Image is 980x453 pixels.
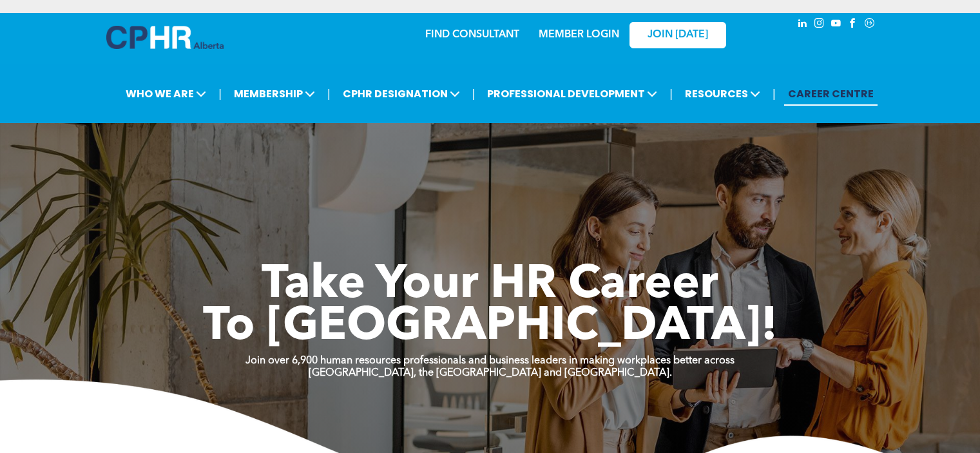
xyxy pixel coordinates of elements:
a: linkedin [796,16,810,34]
span: PROFESSIONAL DEVELOPMENT [483,82,661,106]
li: | [472,81,476,107]
span: CPHR DESIGNATION [339,82,464,106]
span: Take Your HR Career [262,262,718,309]
span: To [GEOGRAPHIC_DATA]! [203,304,778,351]
a: MEMBER LOGIN [539,30,619,40]
a: JOIN [DATE] [629,22,726,48]
a: CAREER CENTRE [784,82,878,106]
span: WHO WE ARE [122,82,210,106]
li: | [218,81,222,107]
a: youtube [829,16,843,34]
span: RESOURCES [681,82,764,106]
span: MEMBERSHIP [230,82,319,106]
strong: Join over 6,900 human resources professionals and business leaders in making workplaces better ac... [245,356,735,366]
a: FIND CONSULTANT [425,30,519,40]
span: JOIN [DATE] [648,29,708,41]
a: Social network [863,16,877,34]
strong: [GEOGRAPHIC_DATA], the [GEOGRAPHIC_DATA] and [GEOGRAPHIC_DATA]. [309,368,672,378]
a: instagram [812,16,827,34]
img: A blue and white logo for cp alberta [106,26,224,49]
a: facebook [846,16,860,34]
li: | [773,81,776,107]
li: | [669,81,673,107]
li: | [327,81,331,107]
